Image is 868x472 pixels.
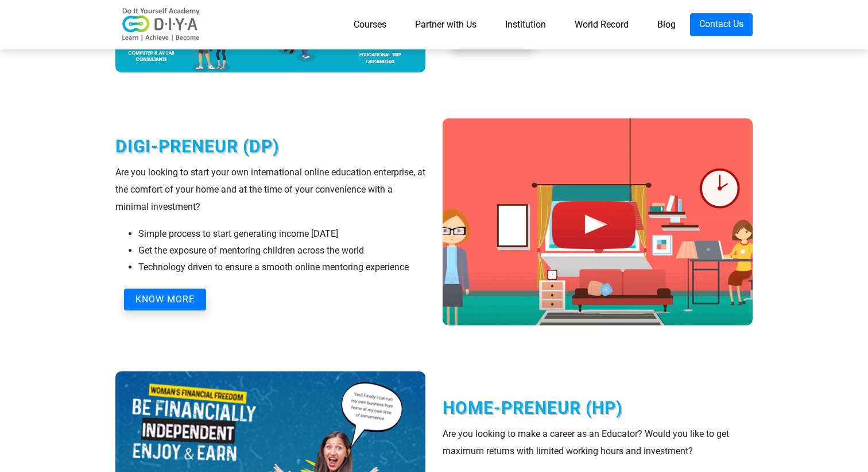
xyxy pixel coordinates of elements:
[491,13,560,36] a: Institution
[339,13,401,36] a: Courses
[560,13,643,36] a: World Record
[443,396,753,421] div: Home-Preneur (HP)
[115,134,425,159] div: Digi-Preneur (DP)
[138,227,425,241] li: Simple process to start generating income [DATE]
[124,289,206,310] button: KNOW MORE
[115,164,425,216] div: Are you looking to start your own international online education enterprise, at the comfort of yo...
[115,7,207,42] img: logo-v2.png
[690,13,753,36] a: Contact Us
[138,260,425,274] li: Technology driven to ensure a smooth online mentoring experience
[643,13,690,36] a: Blog
[138,244,425,258] li: Get the exposure of mentoring children across the world
[401,13,491,36] a: Partner with Us
[443,425,753,460] div: Are you looking to make a career as an Educator? Would you like to get maximum returns with limit...
[443,118,753,325] img: dp.png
